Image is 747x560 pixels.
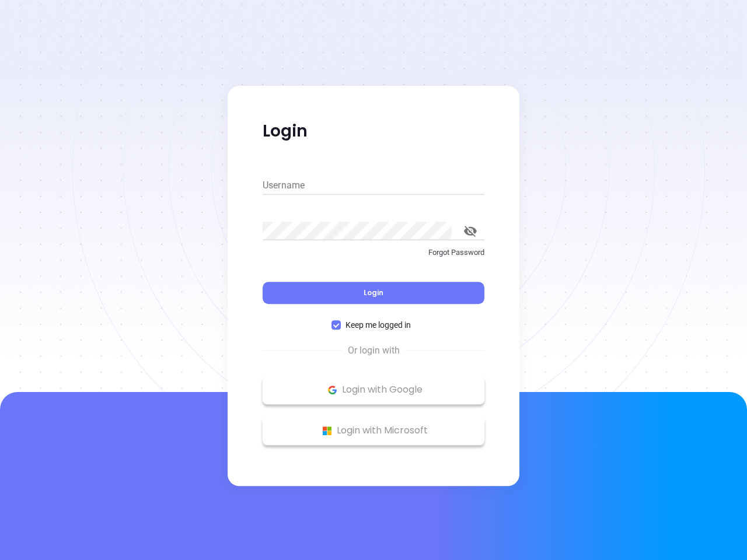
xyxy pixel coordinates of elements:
p: Login [263,121,484,142]
p: Forgot Password [263,247,484,258]
img: Google Logo [325,383,340,397]
button: Microsoft Logo Login with Microsoft [263,416,484,445]
span: Or login with [342,344,406,358]
img: Microsoft Logo [320,423,334,438]
button: Google Logo Login with Google [263,375,484,404]
p: Login with Microsoft [268,422,479,439]
button: toggle password visibility [456,217,484,245]
a: Forgot Password [263,247,484,268]
span: Keep me logged in [341,318,416,331]
span: Login [364,288,383,297]
p: Login with Google [268,381,479,398]
button: Login [263,282,484,304]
